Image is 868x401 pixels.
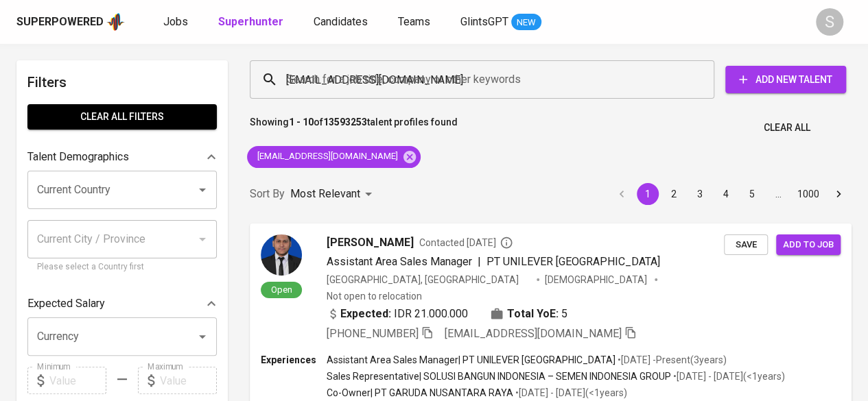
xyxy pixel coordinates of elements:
[500,236,513,250] svg: By Batam recruiter
[816,8,843,36] div: S
[520,274,531,285] img: yH5BAEAAAAALAAAAAABAAEAAAIBRAA7
[323,117,367,127] b: 13593253
[663,183,685,205] button: Go to page 2
[671,369,785,383] p: • [DATE] - [DATE] ( <1 years )
[764,119,810,136] span: Clear All
[261,234,302,276] img: b7cda5560e3d494fb2a92eb9f2f5e5c2.jpeg
[731,237,761,253] span: Save
[27,149,129,165] p: Talent Demographics
[513,386,627,400] p: • [DATE] - [DATE] ( <1 years )
[193,180,212,199] button: Open
[163,15,188,28] span: Jobs
[16,12,125,32] a: Superpoweredapp logo
[163,14,191,31] a: Jobs
[327,289,422,303] p: Not open to relocation
[340,306,391,322] b: Expected:
[486,255,660,268] span: PT UNILEVER [GEOGRAPHIC_DATA]
[37,260,207,274] p: Please select a Country first
[398,14,433,31] a: Teams
[290,182,377,207] div: Most Relevant
[327,306,468,322] div: IDR 21.000.000
[445,327,622,340] span: [EMAIL_ADDRESS][DOMAIN_NAME]
[783,237,834,253] span: Add to job
[16,14,104,30] div: Superpowered
[736,71,835,88] span: Add New Talent
[247,150,406,163] span: [EMAIL_ADDRESS][DOMAIN_NAME]
[637,183,659,205] button: page 1
[828,183,849,205] button: Go to next page
[106,12,125,32] img: app logo
[758,115,816,141] button: Clear All
[27,104,217,130] button: Clear All filters
[250,115,458,141] p: Showing of talent profiles found
[327,327,419,340] span: [PHONE_NUMBER]
[793,183,823,205] button: Go to page 1000
[327,273,531,287] div: [GEOGRAPHIC_DATA], [GEOGRAPHIC_DATA]
[314,14,371,31] a: Candidates
[460,15,508,28] span: GlintsGPT
[460,14,541,31] a: GlintsGPT NEW
[767,187,789,201] div: …
[615,353,727,367] p: • [DATE] - Present ( 3 years )
[327,255,472,268] span: Assistant Area Sales Manager
[327,369,671,383] p: Sales Representative | SOLUSI BANGUN INDONESIA – SEMEN INDONESIA GROUP
[478,254,481,270] span: |
[218,15,283,28] b: Superhunter
[27,143,217,171] div: Talent Demographics
[724,234,768,256] button: Save
[561,306,567,322] span: 5
[398,15,430,28] span: Teams
[27,290,217,317] div: Expected Salary
[247,146,421,168] div: [EMAIL_ADDRESS][DOMAIN_NAME]
[289,117,314,127] b: 1 - 10
[327,353,615,367] p: Assistant Area Sales Manager | PT UNILEVER [GEOGRAPHIC_DATA]
[327,234,414,251] span: [PERSON_NAME]
[49,367,106,394] input: Value
[715,183,737,205] button: Go to page 4
[545,273,649,287] span: [DEMOGRAPHIC_DATA]
[261,353,327,367] p: Experiences
[314,15,368,28] span: Candidates
[290,186,360,202] p: Most Relevant
[250,186,285,202] p: Sort By
[725,66,846,93] button: Add New Talent
[609,183,852,205] nav: pagination navigation
[193,327,212,346] button: Open
[160,367,217,394] input: Value
[38,108,206,125] span: Clear All filters
[776,234,841,256] button: Add to job
[327,386,513,400] p: Co-Owner | PT GARUDA NUSANTARA RAYA
[266,284,298,295] span: Open
[689,183,711,205] button: Go to page 3
[419,236,513,250] span: Contacted [DATE]
[507,306,559,322] b: Total YoE:
[218,14,286,31] a: Superhunter
[741,183,763,205] button: Go to page 5
[27,71,217,93] h6: Filters
[27,295,105,312] p: Expected Salary
[511,16,541,29] span: NEW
